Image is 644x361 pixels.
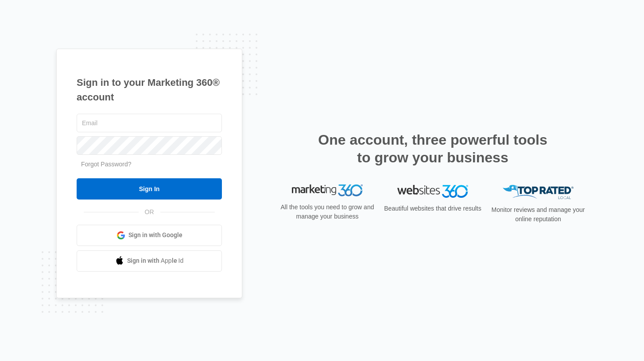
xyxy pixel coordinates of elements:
[315,131,550,166] h2: One account, three powerful tools to grow your business
[489,205,588,224] p: Monitor reviews and manage your online reputation
[77,225,222,246] a: Sign in with Google
[127,256,184,265] span: Sign in with Apple Id
[397,185,468,198] img: Websites 360
[292,185,363,197] img: Marketing 360
[81,161,132,168] a: Forgot Password?
[503,185,574,200] img: Top Rated Local
[77,75,222,104] h1: Sign in to your Marketing 360® account
[77,178,222,200] input: Sign In
[139,207,160,217] span: OR
[128,230,182,240] span: Sign in with Google
[278,203,377,222] p: All the tools you need to grow and manage your business
[77,250,222,272] a: Sign in with Apple Id
[383,204,482,213] p: Beautiful websites that drive results
[77,114,222,132] input: Email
